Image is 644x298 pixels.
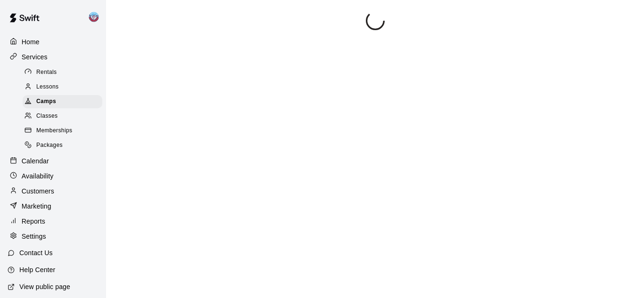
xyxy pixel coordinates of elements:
[8,154,99,168] a: Calendar
[23,95,106,109] a: Camps
[22,37,40,47] p: Home
[23,65,106,80] a: Rentals
[36,68,57,77] span: Rentals
[36,97,56,106] span: Camps
[36,126,72,136] span: Memberships
[23,95,102,108] div: Camps
[8,214,99,228] a: Reports
[23,124,106,138] a: Memberships
[36,141,63,150] span: Packages
[8,50,99,64] a: Services
[23,138,106,153] a: Packages
[88,11,99,23] img: Noah Stofman
[19,265,55,274] p: Help Center
[23,110,102,123] div: Classes
[23,81,102,94] div: Lessons
[23,80,106,94] a: Lessons
[22,171,54,181] p: Availability
[8,35,99,49] a: Home
[8,184,99,198] a: Customers
[22,156,49,166] p: Calendar
[22,201,51,211] p: Marketing
[36,112,58,121] span: Classes
[22,232,46,241] p: Settings
[23,66,102,79] div: Rentals
[23,124,102,137] div: Memberships
[23,139,102,152] div: Packages
[22,52,48,62] p: Services
[22,186,54,196] p: Customers
[22,217,45,226] p: Reports
[23,109,106,124] a: Classes
[36,82,59,92] span: Lessons
[8,229,99,243] a: Settings
[8,169,99,183] a: Availability
[19,282,70,291] p: View public page
[86,8,106,26] div: Noah Stofman
[8,199,99,213] a: Marketing
[19,248,53,258] p: Contact Us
